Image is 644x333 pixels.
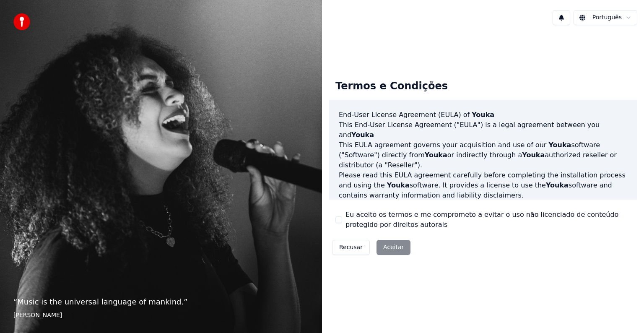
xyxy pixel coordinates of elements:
[425,151,447,159] span: Youka
[13,13,30,30] img: youka
[387,181,410,189] span: Youka
[339,120,627,140] p: This End-User License Agreement ("EULA") is a legal agreement between you and
[546,181,569,189] span: Youka
[339,140,627,170] p: This EULA agreement governs your acquisition and use of our software ("Software") directly from o...
[329,73,454,100] div: Termos e Condições
[332,240,370,255] button: Recusar
[339,110,627,120] h3: End-User License Agreement (EULA) of
[345,210,631,230] label: Eu aceito os termos e me comprometo a evitar o uso não licenciado de conteúdo protegido por direi...
[13,311,309,320] footer: [PERSON_NAME]
[522,151,545,159] span: Youka
[13,296,309,308] p: “ Music is the universal language of mankind. ”
[548,141,571,149] span: Youka
[472,111,494,119] span: Youka
[339,170,627,200] p: Please read this EULA agreement carefully before completing the installation process and using th...
[351,131,374,139] span: Youka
